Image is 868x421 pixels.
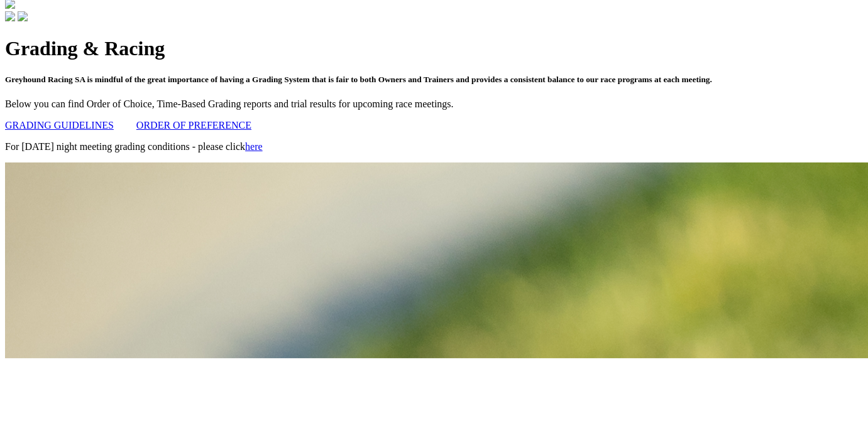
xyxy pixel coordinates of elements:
[5,37,863,60] h1: Grading & Racing
[245,141,263,152] a: here
[5,120,114,131] a: GRADING GUIDELINES
[5,75,863,85] h5: Greyhound Racing SA is mindful of the great importance of having a Grading System that is fair to...
[5,99,863,110] p: Below you can find Order of Choice, Time-Based Grading reports and trial results for upcoming rac...
[18,11,28,21] img: twitter.svg
[136,120,251,131] a: ORDER OF PREFERENCE
[5,141,263,152] span: For [DATE] night meeting grading conditions - please click
[5,11,15,21] img: facebook.svg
